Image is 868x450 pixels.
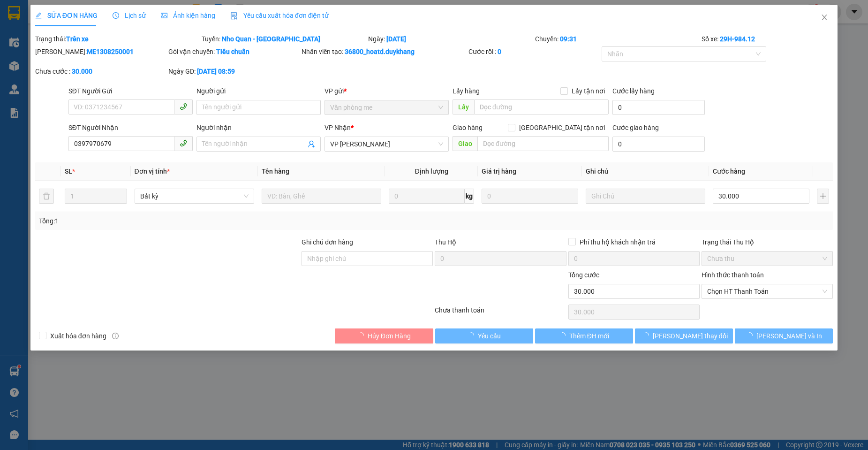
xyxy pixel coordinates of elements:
[335,328,433,343] button: Hủy Đơn Hàng
[180,103,187,110] span: phone
[39,189,54,204] button: delete
[168,46,300,57] div: Gói vận chuyển:
[386,35,406,43] b: [DATE]
[140,189,249,203] span: Bất kỳ
[180,139,187,147] span: phone
[112,333,119,339] span: info-circle
[35,46,166,57] div: [PERSON_NAME]:
[453,124,483,131] span: Giao hàng
[196,122,321,133] div: Người nhận
[515,122,609,133] span: [GEOGRAPHIC_DATA] tận nơi
[453,136,477,151] span: Giao
[569,331,609,341] span: Thêm ĐH mới
[582,162,709,181] th: Ghi chú
[308,140,315,148] span: user-add
[498,48,501,55] b: 0
[435,328,533,343] button: Yêu cầu
[453,87,480,95] span: Lấy hàng
[52,35,213,46] li: Hotline: 19003086
[66,35,89,43] b: Trên xe
[612,87,655,95] label: Cước lấy hàng
[534,34,701,44] div: Chuyến:
[325,124,351,131] span: VP Nhận
[68,122,193,133] div: SĐT Người Nhận
[76,11,189,23] b: Duy Khang Limousine
[756,331,822,341] span: [PERSON_NAME] và In
[468,332,478,339] span: loading
[368,331,411,341] span: Hủy Đơn Hàng
[35,12,98,19] span: SỬA ĐƠN HÀNG
[262,168,289,175] span: Tên hàng
[230,12,329,19] span: Yêu cầu xuất hóa đơn điện tử
[612,124,659,131] label: Cước giao hàng
[68,86,193,96] div: SĐT Người Gửi
[197,68,235,75] b: [DATE] 08:59
[702,271,764,279] label: Hình thức thanh toán
[35,66,166,76] div: Chưa cước :
[72,68,92,75] b: 30.000
[434,305,567,321] div: Chưa thanh toán
[330,137,443,151] span: VP Nguyễn Quốc Trị
[357,332,368,339] span: loading
[52,23,213,35] li: Số 2 [PERSON_NAME], [GEOGRAPHIC_DATA]
[707,252,827,266] span: Chưa thu
[568,86,609,96] span: Lấy tận nơi
[262,189,381,204] input: VD: Bàn, Ghế
[222,35,320,43] b: Nho Quan - [GEOGRAPHIC_DATA]
[330,100,443,114] span: Văn phòng me
[468,46,600,57] div: Cước rồi :
[161,12,167,19] span: picture
[478,331,501,341] span: Yêu cầu
[707,284,827,298] span: Chọn HT Thanh Toán
[87,48,134,55] b: ME1308250001
[435,238,456,246] span: Thu Hộ
[415,168,448,175] span: Định lượng
[701,34,834,44] div: Số xe:
[568,271,599,279] span: Tổng cước
[302,251,433,266] input: Ghi chú đơn hàng
[735,328,833,343] button: [PERSON_NAME] và In
[482,168,516,175] span: Giá trị hàng
[635,328,733,343] button: [PERSON_NAME] thay đổi
[88,48,176,60] b: Gửi khách hàng
[576,237,659,247] span: Phí thu hộ khách nhận trả
[39,216,335,226] div: Tổng: 1
[168,66,300,76] div: Ngày GD:
[345,48,415,55] b: 36800_hoatd.duykhang
[65,168,72,175] span: SL
[465,189,474,204] span: kg
[612,137,705,152] input: Cước giao hàng
[559,332,569,339] span: loading
[12,68,102,115] b: GỬI : VP [PERSON_NAME]
[161,12,215,19] span: Ảnh kiện hàng
[216,48,249,55] b: Tiêu chuẩn
[135,168,170,175] span: Đơn vị tính
[113,12,146,19] span: Lịch sử
[746,332,756,339] span: loading
[720,35,755,43] b: 29H-984.12
[196,86,321,96] div: Người gửi
[560,35,577,43] b: 09:31
[586,189,705,204] input: Ghi Chú
[34,34,201,44] div: Trạng thái:
[302,238,353,246] label: Ghi chú đơn hàng
[817,189,829,204] button: plus
[474,99,609,114] input: Dọc đường
[642,332,653,339] span: loading
[367,34,534,44] div: Ngày:
[325,86,449,96] div: VP gửi
[46,331,110,341] span: Xuất hóa đơn hàng
[302,46,466,57] div: Nhân viên tạo:
[653,331,728,341] span: [PERSON_NAME] thay đổi
[713,168,745,175] span: Cước hàng
[453,99,474,114] span: Lấy
[477,136,609,151] input: Dọc đường
[702,237,833,247] div: Trạng thái Thu Hộ
[612,100,705,115] input: Cước lấy hàng
[12,12,59,59] img: logo.jpg
[535,328,633,343] button: Thêm ĐH mới
[821,14,828,21] span: close
[811,5,838,31] button: Close
[201,34,367,44] div: Tuyến:
[113,12,119,19] span: clock-circle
